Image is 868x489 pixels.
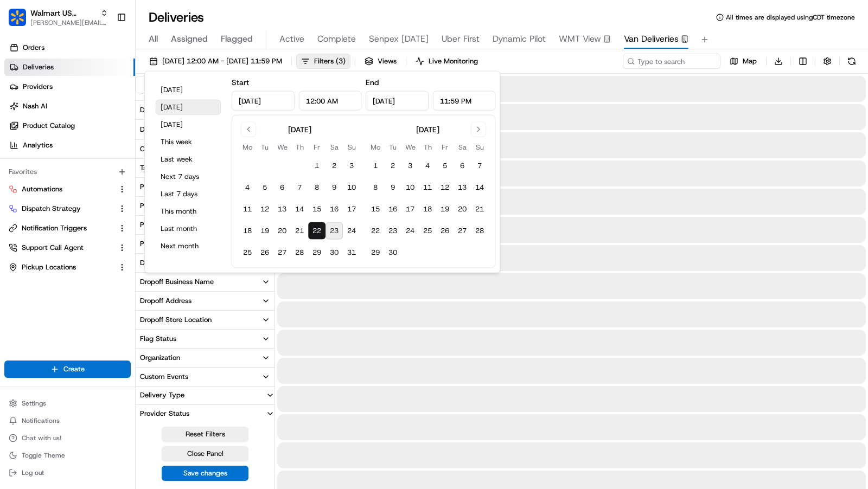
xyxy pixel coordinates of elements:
span: Automations [22,184,62,194]
button: Dispatch Strategy [4,200,131,217]
span: Pylon [108,268,131,276]
button: Pickup Locations [4,259,131,276]
a: Support Call Agent [9,243,113,253]
th: Thursday [419,141,436,153]
button: Views [360,54,401,69]
button: 8 [367,179,384,196]
button: 20 [273,222,291,240]
span: Filters [314,56,346,66]
button: 10 [343,179,360,196]
button: Organization [136,349,275,367]
button: 20 [454,201,471,218]
span: Knowledge Base [22,242,83,253]
button: Filters(3) [296,54,350,69]
span: Chat with us! [22,434,61,442]
button: Log out [4,465,131,480]
span: Deliveries [23,62,54,72]
button: 27 [454,222,471,240]
span: [DATE] [96,197,118,205]
th: Thursday [291,141,308,153]
button: Pickup Address [136,216,275,234]
div: Pickup Full Name [140,182,196,192]
button: Go to previous month [241,122,256,137]
span: Notification Triggers [22,223,87,233]
span: • [90,197,94,205]
th: Tuesday [384,141,401,153]
button: 28 [291,244,308,261]
img: Walmart US Stores [9,9,26,26]
img: 8016278978528_b943e370aa5ada12b00a_72.png [23,103,42,123]
button: Driving Distance [136,101,275,119]
div: Provider Status [136,409,194,419]
button: 26 [256,244,273,261]
button: 10 [401,179,419,196]
input: Date [366,91,429,111]
th: Tuesday [256,141,273,153]
button: [DATE] 12:00 AM - [DATE] 11:59 PM [144,54,287,69]
img: Nash [11,10,33,32]
span: WMT View [559,33,601,46]
div: [DATE] [288,124,311,135]
div: 📗 [11,243,20,252]
span: Product Catalog [23,121,75,131]
span: Map [743,56,757,66]
button: Custom Events [136,368,275,386]
span: Log out [22,468,44,477]
img: Charles Folsom [11,186,28,204]
button: 25 [239,244,256,261]
span: unihopllc [34,168,63,176]
th: Friday [308,141,325,153]
span: Providers [23,82,53,92]
input: Date [232,91,294,111]
button: Next 7 days [156,169,221,184]
button: 31 [343,244,360,261]
a: Analytics [4,137,135,154]
a: Pickup Locations [9,262,113,272]
button: Provider Status [136,405,275,422]
span: Support Call Agent [22,243,84,253]
span: Complete [317,33,356,46]
button: 19 [436,201,454,218]
div: Dropoff Full Name [140,258,197,268]
button: 23 [384,222,401,240]
button: 12 [256,201,273,218]
div: Favorites [4,163,131,181]
button: 22 [367,222,384,240]
th: Sunday [471,141,488,153]
button: 13 [273,201,291,218]
button: Walmart US StoresWalmart US Stores[PERSON_NAME][EMAIL_ADDRESS][DOMAIN_NAME] [4,4,112,30]
button: 21 [471,201,488,218]
button: Delivery Type [136,387,275,404]
input: Type to search [623,54,720,69]
img: unihopllc [11,157,28,175]
button: Dropoff Business Name [136,273,275,291]
div: [DATE] [416,124,439,135]
span: [DATE] 12:00 AM - [DATE] 11:59 PM [162,56,282,66]
button: [DATE] [156,100,221,115]
button: Pickup Store Location [136,235,275,253]
button: [DATE] [156,82,221,98]
span: Dynamic Pilot [493,33,546,46]
a: Dispatch Strategy [9,204,113,214]
div: Dropoff Business Name [140,277,214,287]
button: Notifications [4,413,131,428]
a: Powered byPylon [76,268,131,276]
div: Flag Status [140,334,176,344]
span: [DATE] [71,168,93,176]
a: Automations [9,184,113,194]
span: Pickup Locations [22,262,76,272]
span: Analytics [23,140,53,150]
button: This month [156,204,221,219]
button: 17 [401,201,419,218]
a: Product Catalog [4,117,135,134]
span: Live Monitoring [429,56,478,66]
button: 30 [384,244,401,261]
button: Close Panel [162,446,248,461]
a: Deliveries [4,59,135,76]
button: Dropoff Full Name [136,254,275,272]
button: 1 [308,157,325,175]
h1: Deliveries [149,9,204,26]
span: Orders [23,43,44,53]
div: Past conversations [11,140,73,149]
div: 💻 [92,243,100,252]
